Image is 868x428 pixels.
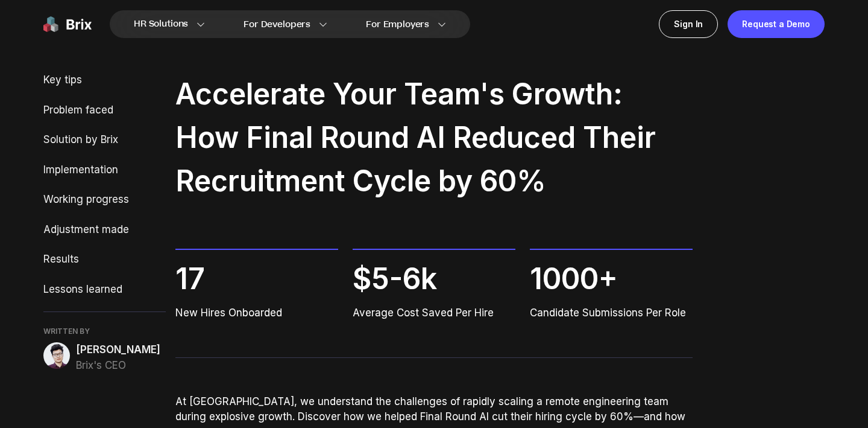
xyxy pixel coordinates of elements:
span: Candidate Submissions Per Role [530,305,693,321]
div: Working progress [43,192,166,208]
div: Adjustment made [43,222,166,238]
span: HR Solutions [134,14,188,34]
span: 1000+ [530,257,693,301]
h2: Accelerate Your Team's Growth: How Final Round AI Reduced Their Recruitment Cycle by 60% [175,72,693,203]
span: WRITTEN BY [43,327,166,336]
div: Lessons learned [43,282,166,298]
span: For Developers [244,18,310,31]
div: Results [43,252,166,267]
span: For Employers [366,18,429,31]
span: $5-6k [353,257,515,301]
span: Average Cost Saved Per Hire [353,305,515,321]
div: Problem faced [43,103,166,118]
img: alex [43,342,70,369]
span: 17 [175,257,338,301]
div: Key tips [43,72,166,88]
span: [PERSON_NAME] [76,342,160,358]
div: Implementation [43,162,166,178]
span: Brix's CEO [76,358,160,374]
a: Request a Demo [728,10,825,38]
div: Solution by Brix [43,132,166,148]
a: Sign In [659,10,718,38]
span: New Hires Onboarded [175,305,338,321]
